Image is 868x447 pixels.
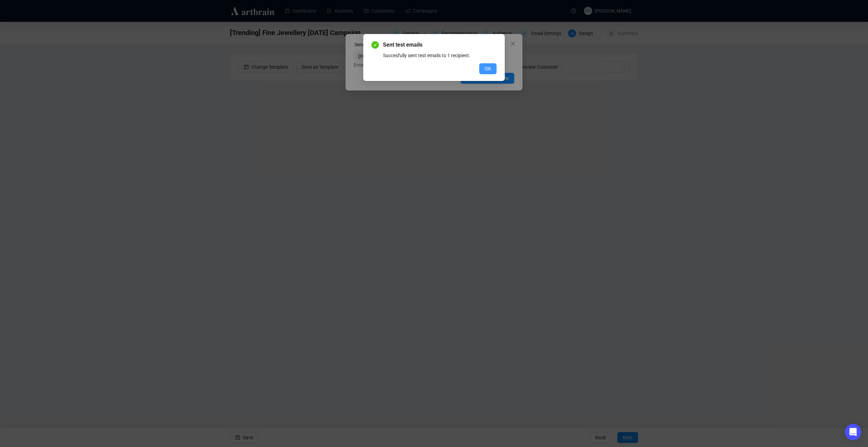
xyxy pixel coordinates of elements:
[479,63,497,74] button: OK
[845,424,861,440] div: Open Intercom Messenger
[383,41,497,49] span: Sent test emails
[371,41,379,49] span: check-circle
[383,52,497,59] div: Succesfully sent test emails to 1 recipient.
[485,65,491,72] span: OK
